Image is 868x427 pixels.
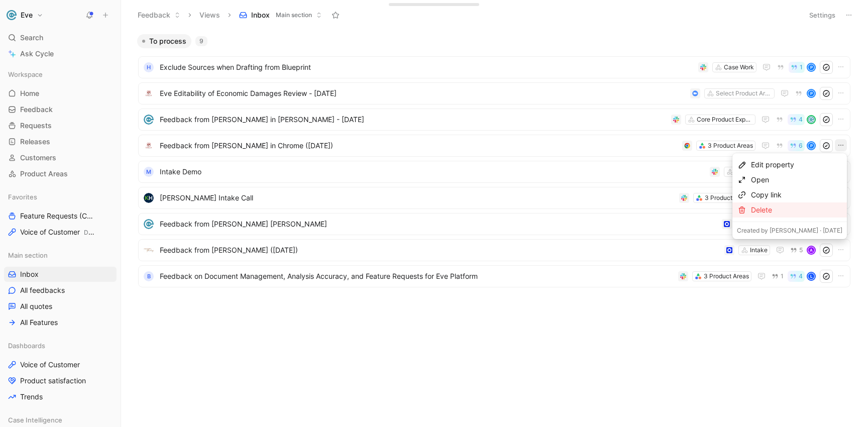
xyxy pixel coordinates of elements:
[4,248,117,330] div: Main sectionInboxAll feedbacksAll quotesAll Features
[20,317,58,328] span: All Features
[751,174,842,186] div: Open
[4,389,117,404] a: Trends
[751,159,842,171] div: Edit property
[4,189,117,204] div: Favorites
[737,226,842,236] div: Created by [PERSON_NAME] · [DATE]
[20,392,43,402] span: Trends
[4,299,117,314] a: All quotes
[4,338,117,404] div: DashboardsVoice of CustomerProduct satisfactionTrends
[20,153,56,163] span: Customers
[8,192,37,202] span: Favorites
[84,229,118,236] span: Dashboards
[20,48,54,60] span: Ask Cycle
[4,118,117,133] a: Requests
[4,357,117,372] a: Voice of Customer
[8,341,45,351] span: Dashboards
[8,415,62,425] span: Case Intelligence
[20,104,53,115] span: Feedback
[20,376,86,386] span: Product satisfaction
[4,166,117,181] a: Product Areas
[4,134,117,149] a: Releases
[4,102,117,117] a: Feedback
[4,338,117,353] div: Dashboards
[20,32,43,44] span: Search
[20,169,68,179] span: Product Areas
[21,11,33,20] h1: Eve
[20,227,95,238] span: Voice of Customer
[8,69,43,79] span: Workspace
[751,204,842,216] div: Delete
[8,250,48,260] span: Main section
[4,267,117,282] a: Inbox
[4,67,117,82] div: Workspace
[4,86,117,101] a: Home
[20,88,39,98] span: Home
[20,121,52,131] span: Requests
[20,211,97,221] span: Feature Requests (Core Product)
[20,137,50,147] span: Releases
[4,225,117,240] a: Voice of CustomerDashboards
[20,301,52,311] span: All quotes
[4,283,117,298] a: All feedbacks
[4,373,117,388] a: Product satisfaction
[4,46,117,61] a: Ask Cycle
[20,285,65,295] span: All feedbacks
[4,248,117,263] div: Main section
[4,30,117,45] div: Search
[20,360,80,370] span: Voice of Customer
[4,208,117,224] a: Feature Requests (Core Product)
[4,150,117,165] a: Customers
[7,10,17,20] img: Eve
[4,315,117,330] a: All Features
[751,189,842,201] div: Copy link
[4,8,46,22] button: EveEve
[20,269,39,279] span: Inbox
